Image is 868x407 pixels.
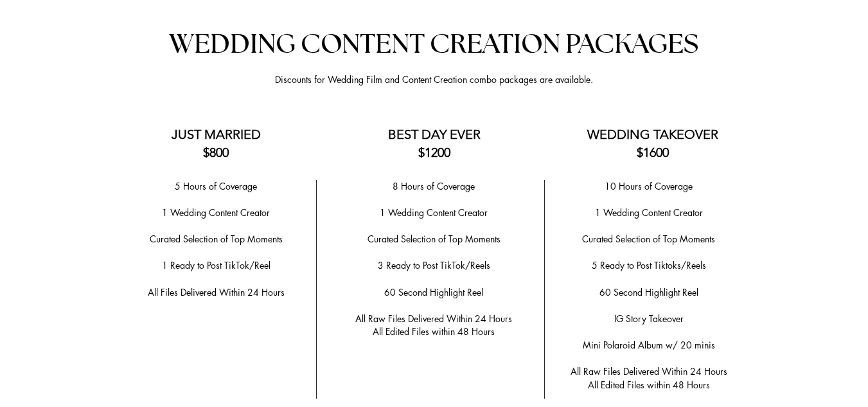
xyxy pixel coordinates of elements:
[592,259,706,271] span: 5 Ready to Post Tiktoks/Reels
[368,233,500,245] span: ​Curated Selection of Top Moments
[599,286,698,298] span: 60 Second Highlight Reel
[169,31,698,58] span: WEDDING CONTENT CREATION PACKAGES
[583,339,715,351] span: Mini Polaroid Album w/ 20 minis
[587,127,718,160] span: WEDDING TAKEOVER $1600
[162,259,270,271] span: 1 Ready to Post TikTok/Reel
[614,312,684,325] span: IG Story Takeover
[172,127,261,142] span: JUST MARRIED
[384,286,483,298] span: 60 Second Highlight Reel
[571,365,727,377] span: All Raw Files Delivered Within 24 Hours
[380,206,488,219] span: 1 Wedding Content Creator
[588,379,710,391] span: All Edited Files within 48 Hours
[582,233,715,245] span: Curated Selection of Top Moments
[373,325,495,338] span: All Edited Files within 48 Hours
[605,180,693,192] span: 10 Hours of Coverage
[150,233,283,245] span: ​Curated Selection of Top Moments
[148,286,285,298] span: All Files Delivered Within 24 Hours
[393,180,475,192] span: 8 Hours of Coverage
[275,73,593,86] span: Discounts for Wedding Film and Content Creation combo packages are available.
[203,145,229,160] span: $800
[355,312,512,325] span: All Raw Files Delivered Within 24 Hours
[595,206,703,219] span: 1 Wedding Content Creator
[388,127,481,160] span: BEST DAY EVER $1200
[162,206,270,219] span: 1 Wedding Content Creator
[175,180,257,192] span: 5 Hours of Coverage
[378,259,490,271] span: 3 Ready to Post TikTok/Reels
